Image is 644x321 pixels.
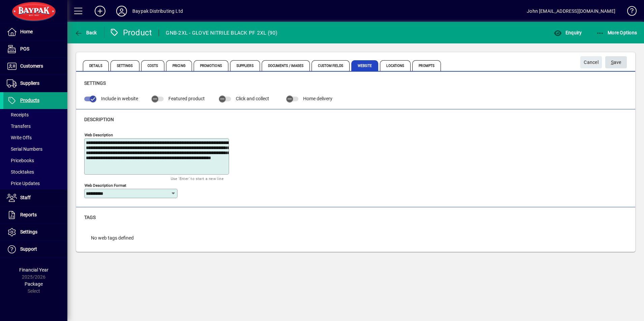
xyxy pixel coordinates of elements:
app-page-header-button: Back [67,27,104,39]
button: Cancel [580,56,602,68]
span: Suppliers [20,80,39,86]
a: Knowledge Base [622,1,636,23]
span: Prompts [412,60,441,71]
span: Customers [20,63,43,69]
span: Promotions [194,60,228,71]
span: Reports [20,212,37,217]
span: Locations [380,60,411,71]
span: Tags [84,215,96,220]
span: Products [20,98,39,103]
span: Home delivery [303,96,332,101]
a: Stocktakes [3,166,67,178]
a: POS [3,41,67,58]
a: Price Updates [3,178,67,189]
span: Price Updates [7,181,40,186]
button: Add [89,5,111,17]
span: POS [20,46,29,51]
span: Featured product [168,96,205,101]
div: No web tags defined [84,228,140,248]
a: Home [3,24,67,40]
span: Include in website [101,96,138,101]
mat-label: Web Description [85,132,113,137]
span: Website [351,60,379,71]
span: Click and collect [236,96,269,101]
a: Write Offs [3,132,67,143]
span: Settings [84,80,106,86]
button: More Options [594,27,639,39]
span: Pricing [166,60,192,71]
span: Home [20,29,33,34]
mat-label: Web Description Format [85,183,126,187]
span: Staff [20,195,31,200]
div: GNB-2XL - GLOVE NITRILE BLACK PF 2XL (90) [166,28,277,38]
span: Settings [110,60,139,71]
a: Suppliers [3,75,67,92]
span: ave [611,57,621,68]
a: Pricebooks [3,155,67,166]
button: Back [73,27,99,39]
mat-hint: Use 'Enter' to start a new line [171,175,224,182]
a: Serial Numbers [3,143,67,155]
span: Costs [141,60,165,71]
span: Cancel [584,57,599,68]
a: Reports [3,207,67,223]
a: Customers [3,58,67,75]
div: John [EMAIL_ADDRESS][DOMAIN_NAME] [527,6,615,16]
span: Support [20,246,37,252]
span: Suppliers [230,60,260,71]
a: Transfers [3,120,67,132]
span: Description [84,117,114,122]
span: Write Offs [7,135,32,140]
span: More Options [596,30,637,35]
button: Save [605,56,627,68]
span: Stocktakes [7,169,34,175]
span: Financial Year [19,267,49,273]
span: Transfers [7,123,31,129]
a: Support [3,241,67,258]
button: Profile [111,5,132,17]
a: Settings [3,224,67,241]
span: Documents / Images [262,60,310,71]
span: Details [83,60,109,71]
span: Enquiry [554,30,582,35]
button: Enquiry [552,27,583,39]
a: Receipts [3,109,67,120]
span: Settings [20,229,37,235]
div: Baypak Distributing Ltd [132,6,183,16]
span: Pricebooks [7,158,34,163]
div: Product [109,27,152,38]
span: Custom Fields [312,60,349,71]
span: Back [74,30,97,35]
span: S [611,60,614,65]
a: Staff [3,189,67,206]
span: Serial Numbers [7,146,42,152]
span: Package [25,281,43,287]
span: Receipts [7,112,29,117]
